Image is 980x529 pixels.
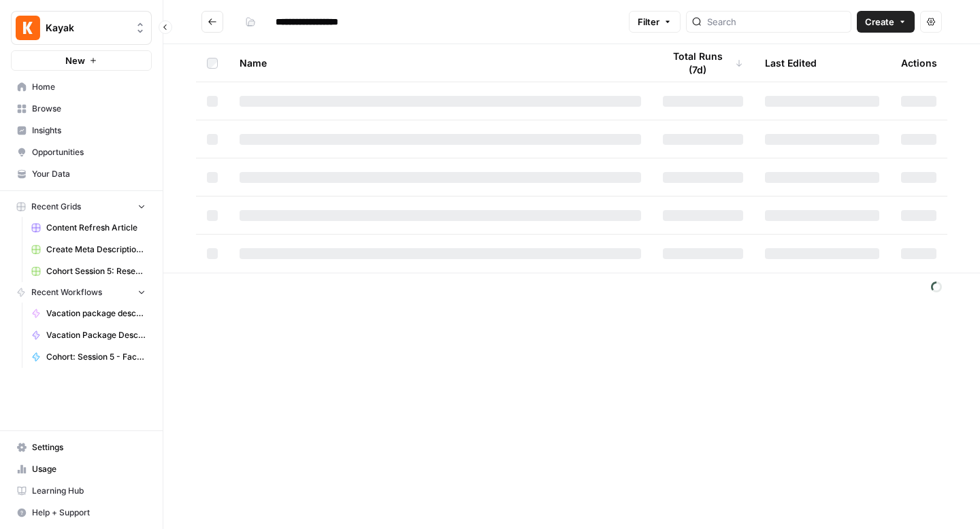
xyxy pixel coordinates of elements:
span: Cohort: Session 5 - Fact Checking ([PERSON_NAME]) [46,351,146,363]
a: Browse [11,98,152,120]
span: Your Data [32,168,146,180]
span: Learning Hub [32,485,146,497]
span: Vacation Package Description Generator ([PERSON_NAME]) [46,329,146,341]
span: Opportunities [32,146,146,158]
div: Name [240,44,641,82]
a: Insights [11,120,152,141]
span: Create Meta Description ([PERSON_NAME]) Grid [46,243,146,256]
span: Help + Support [32,507,146,519]
a: Cohort: Session 5 - Fact Checking ([PERSON_NAME]) [25,346,152,368]
span: Browse [32,103,146,115]
span: Insights [32,124,146,137]
span: Home [32,81,146,93]
span: Create [865,15,894,29]
a: Content Refresh Article [25,217,152,239]
div: Actions [901,44,937,82]
button: Recent Grids [11,197,152,217]
a: Opportunities [11,141,152,163]
span: Kayak [46,21,128,35]
button: Go back [201,11,223,33]
button: Recent Workflows [11,282,152,303]
a: Create Meta Description ([PERSON_NAME]) Grid [25,239,152,260]
a: Usage [11,458,152,480]
a: Cohort Session 5: Research ([PERSON_NAME]) [25,260,152,282]
span: Recent Workflows [31,286,102,298]
span: Usage [32,463,146,475]
button: Create [857,11,915,33]
button: Filter [629,11,681,33]
div: Last Edited [765,44,817,82]
button: Workspace: Kayak [11,11,152,45]
span: Recent Grids [31,201,81,213]
button: Help + Support [11,502,152,524]
span: New [65,54,85,67]
button: New [11,50,152,71]
img: Kayak Logo [16,16,40,40]
span: Content Refresh Article [46,222,146,234]
span: Cohort Session 5: Research ([PERSON_NAME]) [46,265,146,277]
a: Vacation package description generator ([PERSON_NAME]) [25,303,152,324]
a: Your Data [11,163,152,185]
input: Search [707,15,845,29]
a: Home [11,76,152,98]
a: Settings [11,437,152,458]
div: Total Runs (7d) [663,44,743,82]
span: Filter [638,15,659,29]
span: Vacation package description generator ([PERSON_NAME]) [46,307,146,320]
span: Settings [32,441,146,454]
a: Learning Hub [11,480,152,502]
a: Vacation Package Description Generator ([PERSON_NAME]) [25,324,152,346]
